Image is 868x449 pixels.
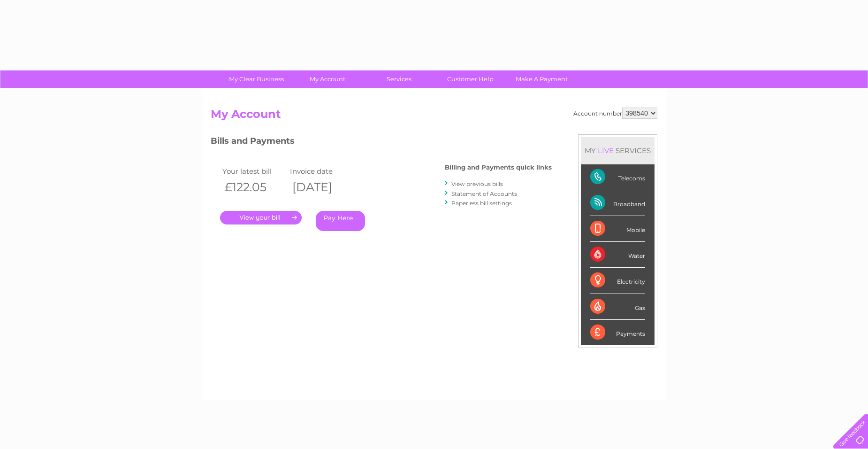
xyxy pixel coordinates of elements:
[451,180,503,187] a: View previous bills
[360,70,438,88] a: Services
[573,108,657,119] div: Account number
[316,211,365,231] a: Pay Here
[218,70,295,88] a: My Clear Business
[220,178,288,197] th: £122.05
[220,211,302,224] a: .
[590,294,645,320] div: Gas
[590,320,645,345] div: Payments
[590,242,645,268] div: Water
[590,216,645,242] div: Mobile
[432,70,509,88] a: Customer Help
[451,200,512,207] a: Paperless bill settings
[503,70,580,88] a: Make A Payment
[289,70,366,88] a: My Account
[211,134,552,151] h3: Bills and Payments
[596,146,616,155] div: LIVE
[288,165,355,178] td: Invoice date
[590,164,645,190] div: Telecoms
[220,165,288,178] td: Your latest bill
[288,178,355,197] th: [DATE]
[445,164,552,171] h4: Billing and Payments quick links
[581,137,655,164] div: MY SERVICES
[590,190,645,216] div: Broadband
[211,108,657,125] h2: My Account
[451,190,517,197] a: Statement of Accounts
[590,268,645,294] div: Electricity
